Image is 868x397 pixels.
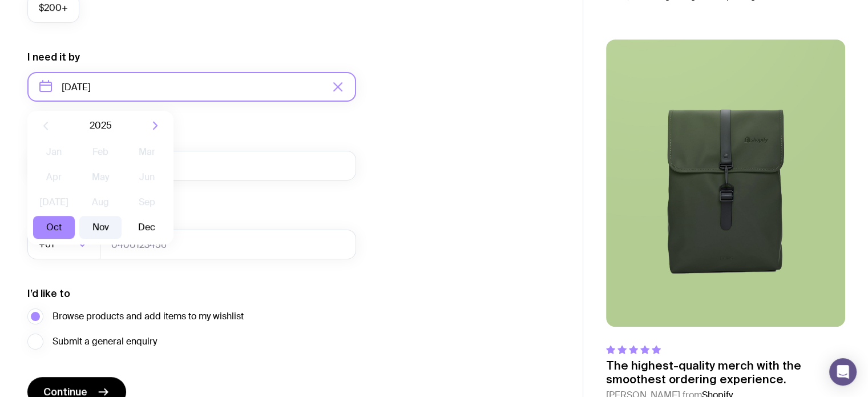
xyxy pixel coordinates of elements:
button: Aug [79,191,121,214]
input: Select a target date [27,72,356,102]
button: Jan [33,141,75,163]
span: 2025 [90,119,112,133]
button: Feb [79,141,121,163]
button: [DATE] [33,191,75,214]
span: Browse products and add items to my wishlist [53,310,244,323]
button: Sep [126,191,168,214]
div: Open Intercom Messenger [829,358,857,386]
div: Search for option [27,230,100,259]
input: you@email.com [27,151,356,181]
label: I’d like to [27,287,70,300]
span: +61 [39,230,56,259]
button: Jun [126,166,168,189]
button: Nov [79,216,121,239]
p: The highest-quality merch with the smoothest ordering experience. [606,359,845,386]
button: Oct [33,216,75,239]
label: I need it by [27,50,80,64]
button: Mar [126,141,168,163]
button: Apr [33,166,75,189]
button: May [79,166,121,189]
input: Search for option [56,230,74,259]
span: Submit a general enquiry [53,335,157,348]
button: Dec [126,216,168,239]
input: 0400123456 [100,230,356,259]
